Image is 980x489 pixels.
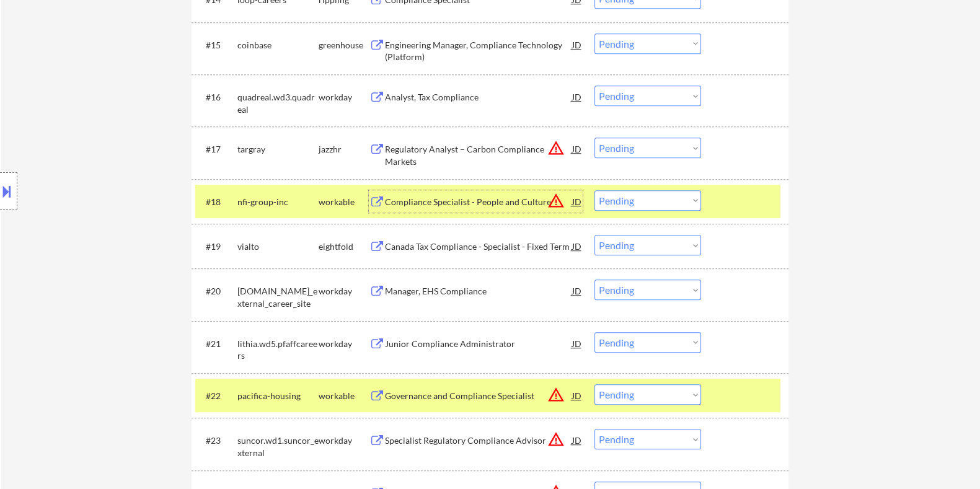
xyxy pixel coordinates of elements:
[318,196,369,208] div: workable
[318,390,369,402] div: workable
[384,196,572,208] div: Compliance Specialist - People and Culture
[384,434,572,447] div: Specialist Regulatory Compliance Advisor
[570,384,583,407] div: JD
[384,390,572,402] div: Governance and Compliance Specialist
[547,192,564,209] button: warning_amber
[318,285,369,297] div: workday
[318,434,369,447] div: workday
[570,190,583,213] div: JD
[384,240,572,253] div: Canada Tax Compliance - Specialist - Fixed Term
[318,91,369,104] div: workday
[384,91,572,104] div: Analyst, Tax Compliance
[237,240,318,253] div: vialto
[237,143,318,156] div: targray
[570,86,583,108] div: JD
[205,338,227,350] div: #21
[570,280,583,302] div: JD
[318,143,369,156] div: jazzhr
[237,285,318,309] div: [DOMAIN_NAME]_external_career_site
[384,338,572,350] div: Junior Compliance Administrator
[384,39,572,63] div: Engineering Manager, Compliance Technology (Platform)
[237,338,318,362] div: lithia.wd5.pfaffcareers
[384,285,572,297] div: Manager, EHS Compliance
[570,235,583,257] div: JD
[318,39,369,51] div: greenhouse
[237,196,318,208] div: nfi-group-inc
[570,138,583,160] div: JD
[547,139,564,157] button: warning_amber
[570,33,583,56] div: JD
[570,332,583,355] div: JD
[547,386,564,403] button: warning_amber
[237,39,318,51] div: coinbase
[318,338,369,350] div: workday
[205,390,227,402] div: #22
[384,143,572,167] div: Regulatory Analyst – Carbon Compliance Markets
[237,91,318,115] div: quadreal.wd3.quadreal
[570,429,583,451] div: JD
[237,390,318,402] div: pacifica-housing
[547,431,564,448] button: warning_amber
[318,240,369,253] div: eightfold
[237,434,318,459] div: suncor.wd1.suncor_external
[205,39,227,51] div: #15
[205,434,227,447] div: #23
